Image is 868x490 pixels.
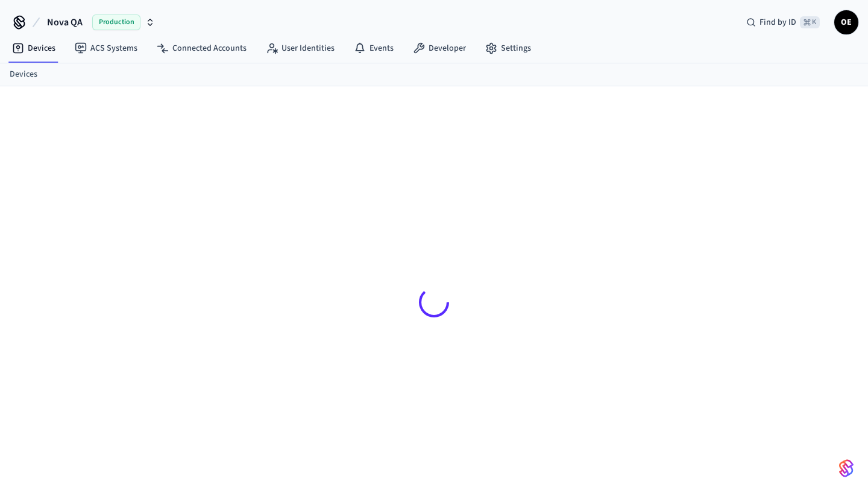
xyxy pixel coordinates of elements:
a: Devices [10,68,37,81]
a: Connected Accounts [147,37,256,59]
span: ⌘ K [800,16,820,28]
a: Developer [403,37,476,59]
span: Production [92,14,140,30]
a: ACS Systems [65,37,147,59]
a: Events [344,37,403,59]
a: User Identities [256,37,344,59]
img: SeamLogoGradient.69752ec5.svg [839,459,854,478]
a: Settings [476,37,541,59]
span: OE [835,11,857,33]
a: Devices [2,37,65,59]
button: OE [834,10,858,34]
span: Find by ID [759,16,796,28]
div: Find by ID⌘ K [737,11,829,33]
span: Nova QA [47,15,83,30]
